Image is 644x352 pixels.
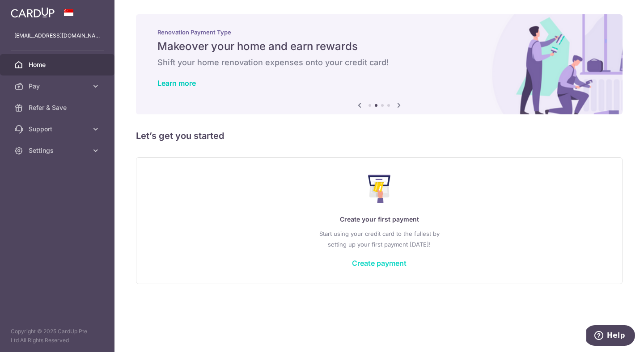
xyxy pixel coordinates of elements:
[352,259,407,268] a: Create payment
[157,39,601,54] h5: Makeover your home and earn rewards
[136,129,623,143] h5: Let’s get you started
[157,79,196,88] a: Learn more
[154,228,604,250] p: Start using your credit card to the fullest by setting up your first payment [DATE]!
[136,14,623,114] img: Renovation banner
[29,60,88,69] span: Home
[368,175,391,203] img: Make Payment
[29,146,88,155] span: Settings
[14,31,100,40] p: [EMAIL_ADDRESS][DOMAIN_NAME]
[11,7,55,18] img: CardUp
[29,103,88,112] span: Refer & Save
[154,214,604,225] p: Create your first payment
[586,325,635,348] iframe: Opens a widget where you can find more information
[157,29,601,36] p: Renovation Payment Type
[29,125,88,134] span: Support
[29,82,88,91] span: Pay
[157,57,601,68] h6: Shift your home renovation expenses onto your credit card!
